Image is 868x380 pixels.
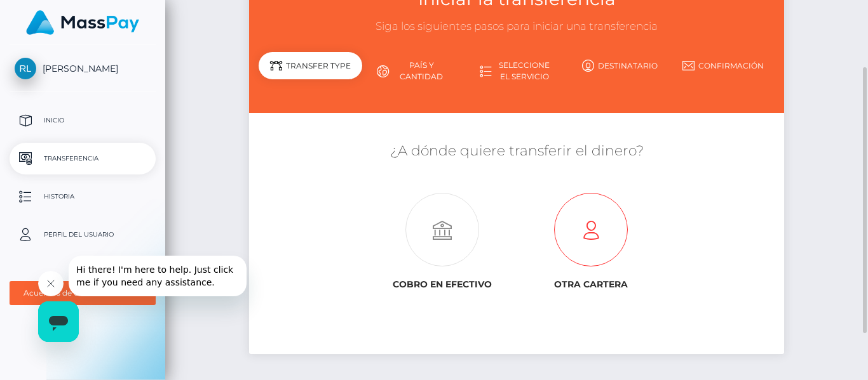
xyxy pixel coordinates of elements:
a: País y cantidad [362,55,465,88]
a: Destinatario [568,55,671,77]
p: Transferencia [15,149,151,168]
h3: Siga los siguientes pasos para iniciar una transferencia [259,19,775,34]
a: Perfil del usuario [10,219,156,251]
h6: Cobro en efectivo [377,279,507,290]
img: MassPay [26,10,139,35]
h6: Otra cartera [526,279,656,290]
button: Acuerdos de usuario [10,281,156,305]
a: Seleccione el servicio [465,55,568,88]
iframe: Cerrar mensaje [38,271,64,296]
a: Confirmación [671,55,774,77]
iframe: Botón para iniciar la ventana de mensajería [38,301,79,342]
p: Historia [15,187,151,206]
p: Perfil del usuario [15,225,151,244]
a: Tipo de transferencia [259,55,362,88]
a: Historia [10,181,156,213]
a: Inicio [10,105,156,136]
a: Transferencia [10,143,156,174]
div: Transfer Type [259,52,362,79]
h5: ¿A dónde quiere transferir el dinero? [259,141,775,161]
div: Acuerdos de usuario [24,288,128,298]
iframe: Mensaje de la compañía [69,256,247,296]
span: [PERSON_NAME] [10,63,156,74]
p: Inicio [15,111,151,130]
